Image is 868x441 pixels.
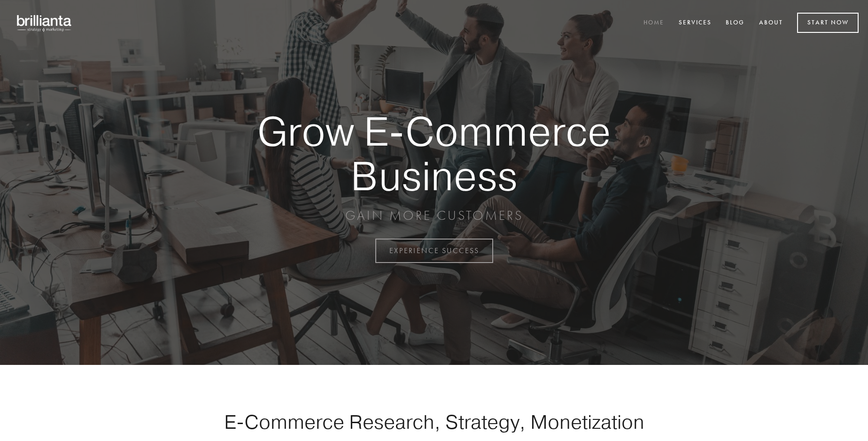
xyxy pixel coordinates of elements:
p: GAIN MORE CUSTOMERS [225,207,643,224]
a: Start Now [797,13,859,33]
a: Home [637,15,670,31]
a: Services [673,15,718,31]
a: Blog [720,15,751,31]
strong: Grow E-Commerce Business [225,109,643,198]
a: About [753,15,789,31]
h1: E-Commerce Research, Strategy, Monetization [194,410,674,433]
a: EXPERIENCE SUCCESS [375,239,493,263]
img: brillianta - research, strategy, marketing [9,9,80,37]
